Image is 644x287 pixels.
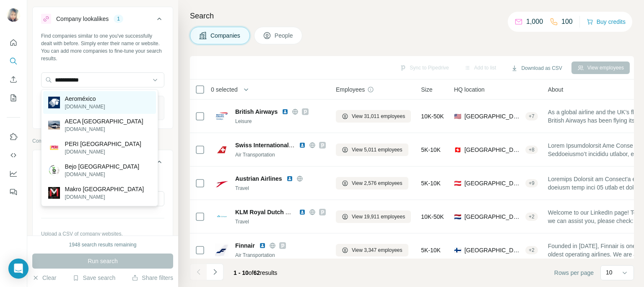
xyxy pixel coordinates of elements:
[235,209,307,215] span: KLM Royal Dutch Airlines
[421,85,432,94] span: Size
[525,146,538,154] div: + 8
[352,213,405,220] span: View 19,911 employees
[525,246,538,254] div: + 2
[48,164,60,176] img: Bejo Mexico
[561,17,573,27] p: 100
[352,179,402,187] span: View 2,576 employees
[336,177,408,190] button: View 2,576 employees
[235,184,326,192] div: Travel
[454,246,461,254] span: 🇫🇮
[235,174,282,183] span: Austrian Airlines
[421,112,444,120] span: 10K-50K
[352,113,405,120] span: View 31,011 employees
[132,274,173,282] button: Share filters
[336,110,411,123] button: View 31,011 employees
[421,213,444,221] span: 10K-50K
[207,264,223,280] button: Navigate to next page
[249,269,254,276] span: of
[7,166,20,181] button: Dashboard
[234,269,277,276] span: results
[65,162,140,171] p: Bejo [GEOGRAPHIC_DATA]
[7,90,20,105] button: My lists
[421,146,441,154] span: 5K-10K
[65,95,105,103] p: Aeroméxico
[7,35,20,50] button: Quick start
[190,10,634,22] h4: Search
[114,15,123,23] div: 1
[48,97,60,108] img: Aeroméxico
[465,112,522,120] span: [GEOGRAPHIC_DATA]
[286,175,293,182] img: LinkedIn logo
[65,171,140,178] p: [DOMAIN_NAME]
[48,187,60,199] img: Makro Mexico
[525,113,538,120] div: + 7
[299,209,306,215] img: LinkedIn logo
[235,142,315,149] span: Swiss International Air Lines
[587,16,626,28] button: Buy credits
[235,218,326,225] div: Travel
[65,126,143,133] p: [DOMAIN_NAME]
[7,72,20,87] button: Enrich CSV
[48,142,60,154] img: PERI Mexico
[8,259,29,279] div: Open Intercom Messenger
[215,110,229,123] img: Logo of British Airways
[454,112,461,120] span: 🇺🇸
[526,17,543,27] p: 1,000
[465,146,522,154] span: [GEOGRAPHIC_DATA]
[7,54,20,69] button: Search
[33,152,173,175] button: Company
[454,179,461,187] span: 🇦🇹
[254,269,260,276] span: 62
[65,148,141,156] p: [DOMAIN_NAME]
[454,213,461,221] span: 🇳🇱
[69,241,137,249] div: 1948 search results remaining
[336,244,408,256] button: View 3,347 employees
[606,268,613,277] p: 10
[41,230,164,238] p: Upload a CSV of company websites.
[65,185,144,193] p: Makro [GEOGRAPHIC_DATA]
[211,85,238,94] span: 0 selected
[235,241,255,250] span: Finnair
[48,119,60,131] img: AECA Mexico
[336,143,408,156] button: View 5,011 employees
[465,246,522,254] span: [GEOGRAPHIC_DATA], [GEOGRAPHIC_DATA]
[41,32,164,62] div: Find companies similar to one you've successfully dealt with before. Simply enter their name or w...
[7,184,20,200] button: Feedback
[33,9,173,32] button: Company lookalikes1
[210,31,241,40] span: Companies
[32,274,56,282] button: Clear
[275,31,294,40] span: People
[421,246,441,254] span: 5K-10K
[259,242,266,249] img: LinkedIn logo
[548,85,563,94] span: About
[65,117,143,126] p: AECA [GEOGRAPHIC_DATA]
[336,85,365,94] span: Employees
[421,179,441,187] span: 5K-10K
[65,140,141,148] p: PERI [GEOGRAPHIC_DATA]
[65,103,105,110] p: [DOMAIN_NAME]
[7,129,20,144] button: Use Surfe on LinkedIn
[7,8,20,22] img: Avatar
[235,151,326,159] div: Air Transportation
[235,251,326,259] div: Air Transportation
[454,146,461,154] span: 🇨🇭
[352,146,402,154] span: View 5,011 employees
[525,179,538,187] div: + 9
[32,137,173,145] p: Company information
[235,108,278,116] span: British Airways
[525,213,538,220] div: + 2
[465,213,522,221] span: [GEOGRAPHIC_DATA]
[465,179,522,187] span: [GEOGRAPHIC_DATA], [GEOGRAPHIC_DATA]
[299,142,306,149] img: LinkedIn logo
[554,269,594,277] span: Rows per page
[215,177,229,190] img: Logo of Austrian Airlines
[454,85,485,94] span: HQ location
[65,193,144,201] p: [DOMAIN_NAME]
[336,210,411,223] button: View 19,911 employees
[282,108,288,115] img: LinkedIn logo
[73,274,115,282] button: Save search
[215,210,229,223] img: Logo of KLM Royal Dutch Airlines
[235,118,326,125] div: Leisure
[215,243,229,257] img: Logo of Finnair
[215,143,229,156] img: Logo of Swiss International Air Lines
